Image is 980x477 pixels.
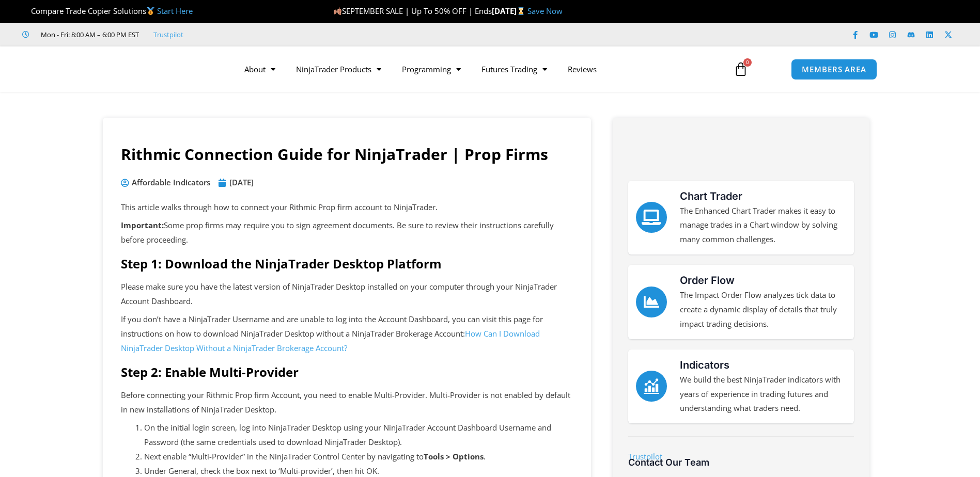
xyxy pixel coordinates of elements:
[229,177,254,187] time: [DATE]
[680,204,846,247] p: The Enhanced Chart Trader makes it easy to manage trades in a Chart window by solving many common...
[144,450,573,464] li: Next enable “Multi-Provider” in the NinjaTrader Control Center by navigating to .
[639,136,842,165] img: NinjaTrader Logo | Affordable Indicators – NinjaTrader
[121,364,573,380] h2: Step 2: Enable Multi-Provider
[680,274,735,287] a: Order Flow
[153,30,183,39] a: Trustpilot
[234,57,286,81] a: About
[121,218,573,247] p: Some prop firms may require you to sign agreement documents. Be sure to review their instructions...
[144,421,573,450] li: On the initial login screen, log into NinjaTrader Desktop using your NinjaTrader Account Dashboar...
[121,328,540,353] a: How Can I Download NinjaTrader Desktop Without a NinjaTrader Brokerage Account?
[286,57,392,81] a: NinjaTrader Products
[234,57,722,81] nav: Menu
[103,51,214,88] img: LogoAI | Affordable Indicators – NinjaTrader
[424,451,484,462] strong: Tools > Options
[22,6,193,16] span: Compare Trade Copier Solutions
[743,58,752,67] span: 0
[527,6,563,16] a: Save Now
[791,59,877,80] a: MEMBERS AREA
[23,7,30,15] img: 🏆
[680,288,846,331] p: The Impact Order Flow analyzes tick data to create a dynamic display of details that truly impact...
[121,144,573,165] h1: Rithmic Connection Guide for NinjaTrader | Prop Firms
[680,373,846,416] p: We build the best NinjaTrader indicators with years of experience in trading futures and understa...
[636,287,667,317] a: Order Flow
[334,7,341,15] img: 🍂
[121,312,573,356] p: If you don’t have a NinjaTrader Username and are unable to log into the Account Dashboard, you ca...
[471,57,557,81] a: Futures Trading
[121,200,573,215] p: This article walks through how to connect your Rithmic Prop firm account to NinjaTrader.
[718,54,764,84] a: 0
[333,6,492,16] span: SEPTEMBER SALE | Up To 50% OFF | Ends
[121,388,573,417] p: Before connecting your Rithmic Prop firm Account, you need to enable Multi-Provider. Multi-Provid...
[802,66,866,73] span: MEMBERS AREA
[121,220,164,230] strong: Important:
[129,176,210,190] span: Affordable Indicators
[38,28,139,41] span: Mon - Fri: 8:00 AM – 6:00 PM EST
[157,6,193,16] a: Start Here
[680,359,729,371] a: Indicators
[517,7,525,15] img: ⌛
[636,371,667,402] a: Indicators
[636,202,667,233] a: Chart Trader
[492,6,527,16] strong: [DATE]
[392,57,471,81] a: Programming
[121,256,573,272] h2: Step 1: Download the NinjaTrader Desktop Platform
[557,57,607,81] a: Reviews
[628,451,662,462] a: Trustpilot
[680,190,742,202] a: Chart Trader
[121,280,573,309] p: Please make sure you have the latest version of NinjaTrader Desktop installed on your computer th...
[147,7,154,15] img: 🥇
[628,456,854,468] h3: Contact Our Team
